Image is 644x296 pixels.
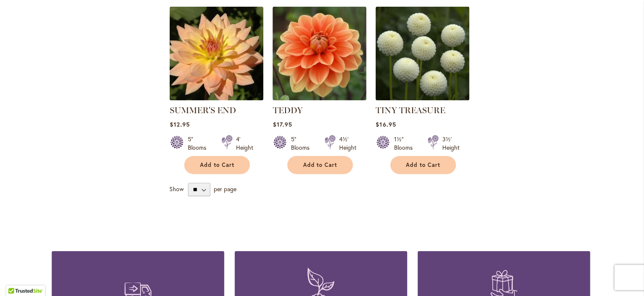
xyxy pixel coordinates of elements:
[171,95,265,103] a: SUMMER'S END
[377,106,446,116] a: TINY TREASURE
[171,8,265,101] img: SUMMER'S END
[304,162,338,169] span: Add to Cart
[377,8,470,101] img: TINY TREASURE
[288,156,354,174] button: Add to Cart
[407,162,441,169] span: Add to Cart
[274,95,367,103] a: Teddy
[443,135,460,152] div: 3½' Height
[377,95,470,103] a: TINY TREASURE
[274,106,304,116] a: TEDDY
[391,156,457,174] button: Add to Cart
[274,8,367,101] img: Teddy
[377,121,397,129] span: $16.95
[292,135,315,152] div: 5" Blooms
[216,185,238,193] span: per page
[237,135,254,152] div: 4' Height
[340,135,357,152] div: 4½' Height
[6,266,30,290] iframe: Launch Accessibility Center
[186,156,251,174] button: Add to Cart
[171,185,185,193] span: Show
[171,106,237,116] a: SUMMER'S END
[395,135,418,152] div: 1½" Blooms
[171,121,191,129] span: $12.95
[189,135,213,152] div: 5" Blooms
[274,121,293,129] span: $17.95
[201,162,236,169] span: Add to Cart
